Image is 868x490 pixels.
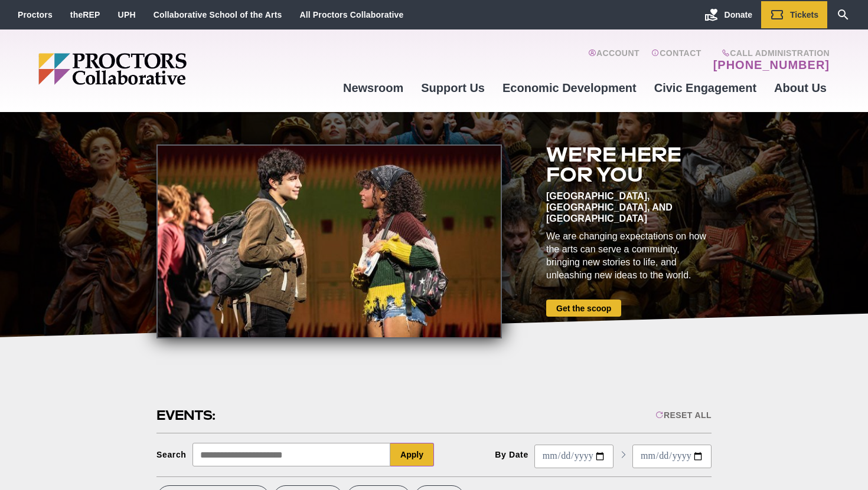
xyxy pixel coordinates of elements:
[156,406,217,425] h2: Events:
[390,443,434,466] button: Apply
[546,230,712,282] div: We are changing expectations on how the arts can serve a community, bringing new stories to life,...
[655,410,712,420] div: Reset All
[651,48,701,72] a: Contact
[696,1,761,28] a: Donate
[546,190,712,224] div: [GEOGRAPHIC_DATA], [GEOGRAPHIC_DATA], and [GEOGRAPHIC_DATA]
[334,72,412,104] a: Newsroom
[494,72,645,104] a: Economic Development
[827,1,859,28] a: Search
[412,72,494,104] a: Support Us
[588,48,639,72] a: Account
[38,53,278,85] img: Proctors logo
[645,72,765,104] a: Civic Engagement
[118,10,136,19] a: UPH
[546,300,621,317] a: Get the scoop
[725,10,752,19] span: Donate
[546,144,712,185] h2: We're here for you
[299,10,403,19] a: All Proctors Collaborative
[18,10,53,19] a: Proctors
[790,10,818,19] span: Tickets
[495,450,528,459] div: By Date
[710,48,830,58] span: Call Administration
[713,58,830,72] a: [PHONE_NUMBER]
[765,72,836,104] a: About Us
[156,450,187,459] div: Search
[761,1,827,28] a: Tickets
[70,10,100,19] a: theREP
[154,10,282,19] a: Collaborative School of the Arts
